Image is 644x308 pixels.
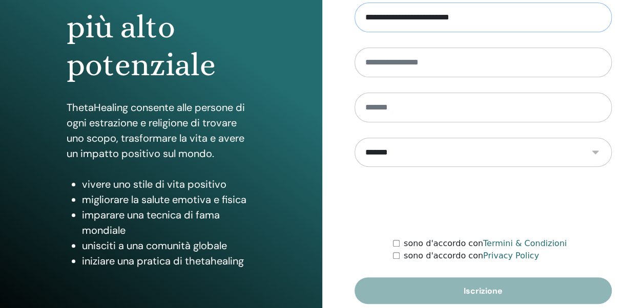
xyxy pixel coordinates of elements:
[483,251,539,260] a: Privacy Policy
[483,238,567,248] a: Termini & Condizioni
[405,182,561,222] iframe: reCAPTCHA
[67,100,256,161] p: ThetaHealing consente alle persone di ogni estrazione e religione di trovare uno scopo, trasforma...
[82,207,256,238] li: imparare una tecnica di fama mondiale
[404,250,539,262] label: sono d'accordo con
[82,238,256,253] li: unisciti a una comunità globale
[82,192,256,207] li: migliorare la salute emotiva e fisica
[82,177,256,192] li: vivere uno stile di vita positivo
[82,253,256,269] li: iniziare una pratica di thetahealing
[404,237,567,250] label: sono d'accordo con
